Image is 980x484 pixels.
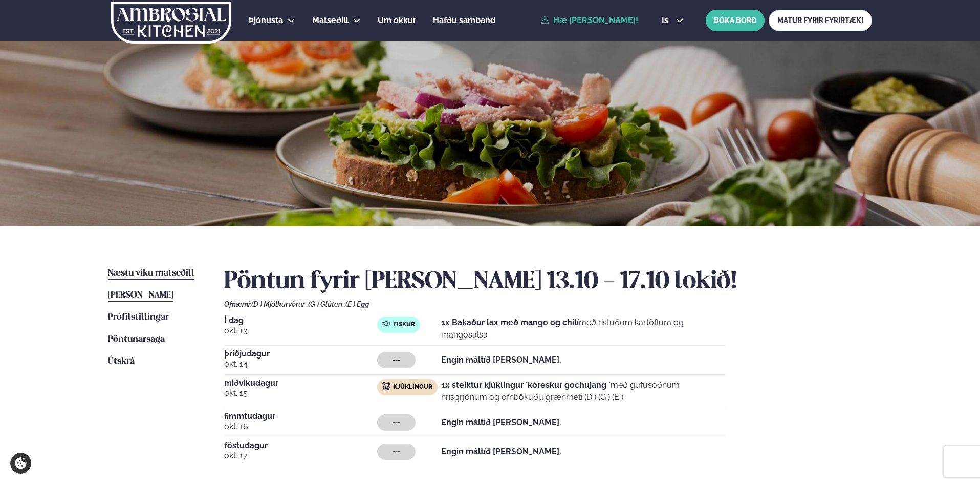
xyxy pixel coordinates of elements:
span: Í dag [224,317,377,325]
span: --- [393,356,400,364]
span: þriðjudagur [224,350,377,358]
strong: 1x steiktur kjúklingur ´kóreskur gochujang ´ [441,380,611,390]
span: okt. 17 [224,450,377,462]
span: Þjónusta [249,15,283,25]
span: fimmtudagur [224,412,377,420]
a: Matseðill [312,14,349,27]
button: BÓKA BORÐ [706,10,765,31]
span: (D ) Mjólkurvörur , [251,300,308,308]
a: Prófílstillingar [108,311,169,324]
span: okt. 15 [224,387,377,399]
span: miðvikudagur [224,379,377,387]
a: Næstu viku matseðill [108,267,194,280]
strong: 1x Bakaður lax með mango og chilí [441,318,579,327]
span: Næstu viku matseðill [108,269,194,278]
span: (E ) Egg [345,300,369,308]
span: --- [393,418,400,427]
a: Pöntunarsaga [108,333,165,346]
p: með ristuðum kartöflum og mangósalsa [441,317,726,341]
span: Kjúklingur [393,383,432,391]
a: Cookie settings [10,453,31,474]
a: Þjónusta [249,14,283,27]
span: föstudagur [224,441,377,450]
span: Um okkur [378,15,416,25]
a: Um okkur [378,14,416,27]
span: Útskrá [108,357,135,366]
h2: Pöntun fyrir [PERSON_NAME] 13.10 - 17.10 lokið! [224,267,872,296]
a: Hafðu samband [433,14,495,27]
span: (G ) Glúten , [308,300,345,308]
strong: Engin máltíð [PERSON_NAME]. [441,447,561,456]
p: með gufusoðnum hrísgrjónum og ofnbökuðu grænmeti (D ) (G ) (E ) [441,379,726,404]
a: MATUR FYRIR FYRIRTÆKI [769,10,872,31]
span: okt. 14 [224,358,377,370]
a: Hæ [PERSON_NAME]! [541,16,638,25]
span: okt. 13 [224,325,377,337]
span: okt. 16 [224,420,377,433]
span: Matseðill [312,15,349,25]
span: Pöntunarsaga [108,335,165,344]
span: --- [393,448,400,456]
strong: Engin máltíð [PERSON_NAME]. [441,355,561,365]
strong: Engin máltíð [PERSON_NAME]. [441,417,561,427]
span: Prófílstillingar [108,313,169,322]
span: is [662,16,671,25]
a: Útskrá [108,355,135,368]
img: fish.svg [382,320,390,328]
a: [PERSON_NAME] [108,289,173,302]
div: Ofnæmi: [224,300,872,308]
span: Hafðu samband [433,15,495,25]
button: is [654,16,692,25]
span: Fiskur [393,321,415,329]
span: [PERSON_NAME] [108,291,173,300]
img: chicken.svg [382,382,390,390]
img: logo [110,2,232,44]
